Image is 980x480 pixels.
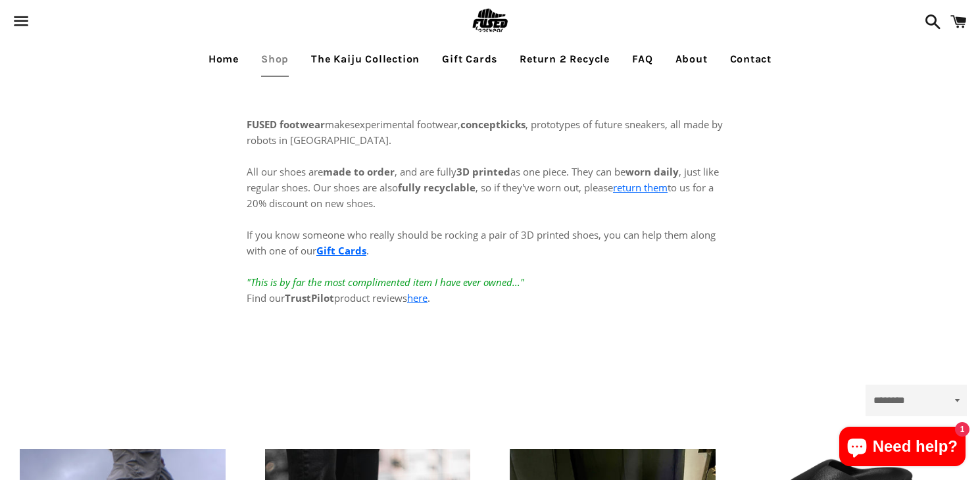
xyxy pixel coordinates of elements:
span: experimental footwear, , prototypes of future sneakers, all made by robots in [GEOGRAPHIC_DATA]. [247,118,723,147]
strong: worn daily [625,165,679,178]
inbox-online-store-chat: Shopify online store chat [835,427,969,469]
a: Gift Cards [432,43,507,76]
a: Home [199,43,249,76]
a: About [666,43,718,76]
a: return them [613,181,668,194]
a: Contact [720,43,782,76]
a: Return 2 Recycle [510,43,620,76]
strong: 3D printed [456,165,510,178]
strong: TrustPilot [285,291,334,304]
a: Gift Cards [316,244,366,257]
a: Shop [251,43,299,76]
strong: conceptkicks [460,118,526,131]
em: "This is by far the most complimented item I have ever owned..." [247,276,524,289]
strong: made to order [323,165,395,178]
a: FAQ [622,43,662,76]
a: here [407,291,428,304]
p: All our shoes are , and are fully as one piece. They can be , just like regular shoes. Our shoes ... [247,148,733,306]
span: makes [247,118,355,131]
strong: fully recyclable [398,181,476,194]
a: The Kaiju Collection [301,43,429,76]
strong: FUSED footwear [247,118,325,131]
